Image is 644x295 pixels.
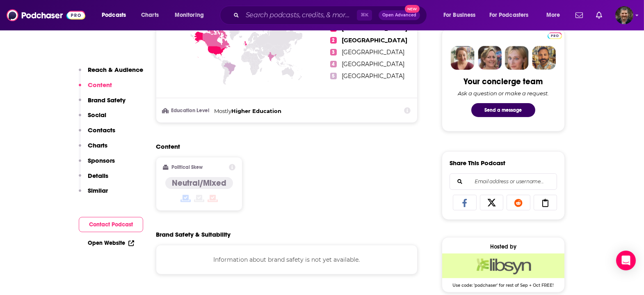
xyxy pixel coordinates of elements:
div: Ask a question or make a request. [458,90,549,97]
input: Search podcasts, credits, & more... [242,9,357,22]
h2: Content [156,143,411,150]
p: Content [88,81,112,89]
button: Similar [79,187,108,202]
span: Mostly [214,108,231,114]
img: Podchaser Pro [548,32,562,39]
h4: Neutral/Mixed [172,178,226,188]
img: Sydney Profile [451,46,475,70]
a: Charts [136,9,164,22]
div: Search followers [450,173,557,190]
a: Show notifications dropdown [572,8,586,22]
button: Contact Podcast [79,217,143,232]
img: Barbara Profile [478,46,502,70]
a: Copy Link [534,195,557,210]
button: Charts [79,141,107,157]
button: Sponsors [79,157,115,172]
button: Reach & Audience [79,66,143,81]
span: 5 [330,73,337,79]
p: Similar [88,187,108,194]
button: Open AdvancedNew [379,10,420,20]
span: [GEOGRAPHIC_DATA] [342,60,404,68]
h3: Education Level [163,108,211,113]
span: New [405,5,420,13]
span: Logged in as vincegalloro [615,6,633,24]
span: 2 [330,37,337,44]
img: Jules Profile [505,46,529,70]
div: Open Intercom Messenger [616,251,636,270]
h2: Brand Safety & Suitability [156,230,231,238]
button: open menu [169,9,215,22]
p: Details [88,172,108,180]
a: Show notifications dropdown [593,8,605,22]
span: ⌘ K [357,10,372,21]
a: Pro website [548,31,562,39]
div: Search podcasts, credits, & more... [228,6,435,25]
p: Contacts [88,126,115,134]
div: Information about brand safety is not yet available. [156,245,418,274]
span: Podcasts [102,9,126,21]
span: [GEOGRAPHIC_DATA] [342,72,404,80]
span: Use code: 'podchaser' for rest of Sep + Oct FREE! [442,278,564,288]
a: Open Website [88,240,134,247]
h2: Political Skew [172,164,203,170]
span: [GEOGRAPHIC_DATA] [342,37,407,44]
img: Podchaser - Follow, Share and Rate Podcasts [7,7,85,23]
button: Contacts [79,126,115,141]
button: Send a message [471,103,535,117]
span: Charts [141,9,159,21]
input: Email address or username... [457,174,550,189]
span: [GEOGRAPHIC_DATA] [342,48,404,56]
p: Brand Safety [88,96,126,104]
span: More [546,9,560,21]
button: Show profile menu [615,6,633,24]
button: open menu [438,9,486,22]
span: For Business [443,9,476,21]
span: Open Advanced [382,13,416,17]
a: Libsyn Deal: Use code: 'podchaser' for rest of Sep + Oct FREE! [442,254,564,287]
div: Hosted by [442,243,564,250]
img: Jon Profile [532,46,556,70]
span: Monitoring [175,9,204,21]
p: Social [88,111,106,119]
h3: Share This Podcast [450,159,505,167]
span: For Podcasters [489,9,529,21]
button: Brand Safety [79,96,126,111]
span: Higher Education [231,108,281,114]
a: Share on X/Twitter [480,195,504,210]
button: Details [79,172,108,187]
button: open menu [96,9,137,22]
span: 4 [330,61,337,67]
div: Your concierge team [464,76,543,87]
a: Share on Facebook [453,195,477,210]
img: User Profile [615,6,633,24]
button: open menu [484,9,541,22]
button: Content [79,81,112,96]
a: Share on Reddit [507,195,530,210]
button: Social [79,111,106,126]
p: Reach & Audience [88,66,143,74]
p: Sponsors [88,157,115,164]
p: Charts [88,141,107,149]
span: 3 [330,49,337,55]
button: open menu [541,9,571,22]
img: Libsyn Deal: Use code: 'podchaser' for rest of Sep + Oct FREE! [442,254,564,278]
